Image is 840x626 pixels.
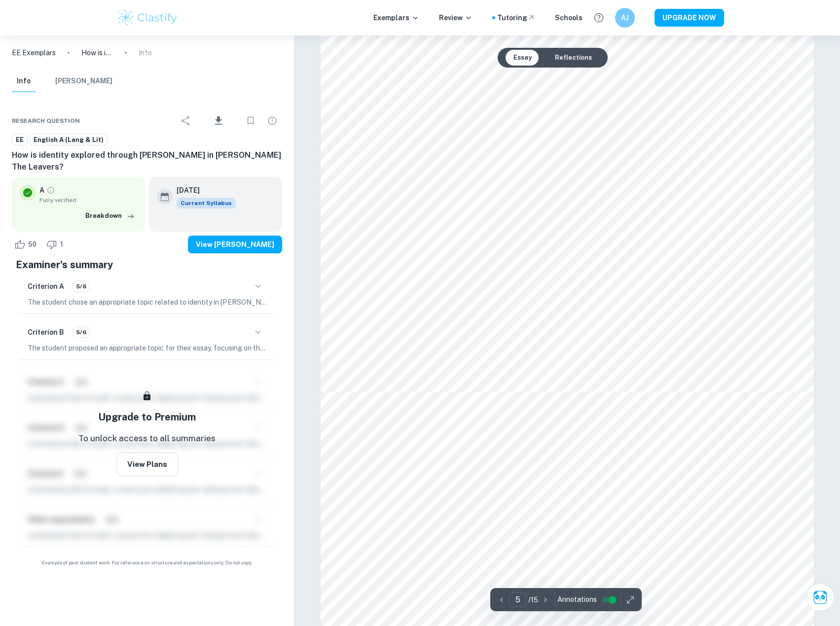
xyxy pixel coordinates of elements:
span: EE [12,135,27,145]
div: Report issue [262,111,282,131]
p: / 15 [528,594,538,605]
h5: Upgrade to Premium [98,410,196,424]
span: Fully verified [39,196,137,205]
button: Essay [506,50,540,66]
div: Like [12,237,42,252]
p: To unlock access to all summaries [78,432,216,445]
p: Review [439,12,473,23]
h6: Criterion B [28,327,64,338]
div: Dislike [44,237,69,252]
span: Annotations [557,594,597,605]
a: EE [12,134,28,146]
p: How is identity explored through [PERSON_NAME] in [PERSON_NAME] The Leavers? [81,47,113,58]
div: This exemplar is based on the current syllabus. Feel free to refer to it for inspiration/ideas wh... [177,198,236,209]
button: Ask Clai [806,584,834,611]
a: Grade fully verified [46,186,55,195]
h5: Examiner's summary [16,257,278,272]
p: The student proposed an appropriate topic for their essay, focusing on the theme of identity thro... [28,343,266,353]
span: 5/6 [73,328,90,337]
p: Exemplars [373,12,419,23]
span: Current Syllabus [177,198,236,209]
span: 1 [55,240,69,249]
h6: AJ [619,12,630,23]
button: Help and Feedback [590,9,607,26]
button: Reflections [547,50,600,66]
h6: Criterion A [28,281,64,292]
button: Breakdown [83,209,137,223]
span: English A (Lang & Lit) [30,135,107,145]
span: 50 [23,240,42,249]
h6: How is identity explored through [PERSON_NAME] in [PERSON_NAME] The Leavers? [12,149,282,173]
span: Research question [12,116,80,125]
span: Example of past student work. For reference on structure and expectations only. Do not copy. [12,559,282,566]
a: Schools [555,12,583,23]
div: Bookmark [241,111,260,131]
button: UPGRADE NOW [655,9,724,27]
div: Share [176,111,196,131]
div: Download [198,108,239,134]
button: View Plans [116,452,178,476]
button: AJ [615,8,635,28]
a: EE Exemplars [12,47,56,58]
h6: [DATE] [177,185,228,196]
a: English A (Lang & Lit) [30,134,108,146]
span: 5/6 [73,282,90,291]
p: The student chose an appropriate topic related to identity in [PERSON_NAME] novel "The Leavers", ... [28,297,266,308]
p: A [39,185,44,196]
a: Tutoring [497,12,535,23]
button: View [PERSON_NAME] [188,236,282,253]
button: Info [12,70,36,92]
button: [PERSON_NAME] [55,70,112,92]
img: Clastify logo [116,8,179,28]
p: Info [139,47,152,58]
